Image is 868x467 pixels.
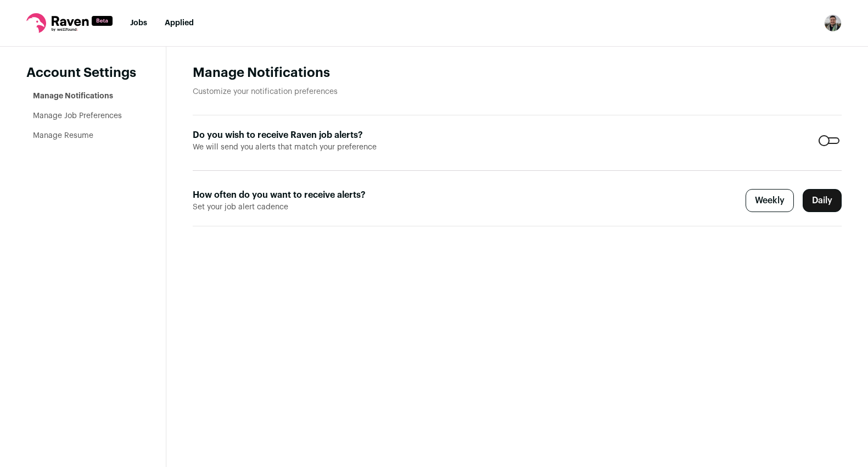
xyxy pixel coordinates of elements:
button: Open dropdown [824,14,842,32]
span: Set your job alert cadence [193,202,402,213]
p: Customize your notification preferences [193,86,842,97]
a: Manage Notifications [33,92,113,100]
img: 9354904-medium_jpg [824,14,842,32]
a: Applied [165,19,194,27]
label: Daily [803,189,842,212]
label: Weekly [746,189,794,212]
h1: Manage Notifications [193,64,842,82]
header: Account Settings [26,64,139,82]
span: We will send you alerts that match your preference [193,142,402,153]
a: Manage Resume [33,132,93,140]
label: How often do you want to receive alerts? [193,188,402,202]
label: Do you wish to receive Raven job alerts? [193,129,402,142]
a: Jobs [130,19,147,27]
a: Manage Job Preferences [33,112,122,120]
